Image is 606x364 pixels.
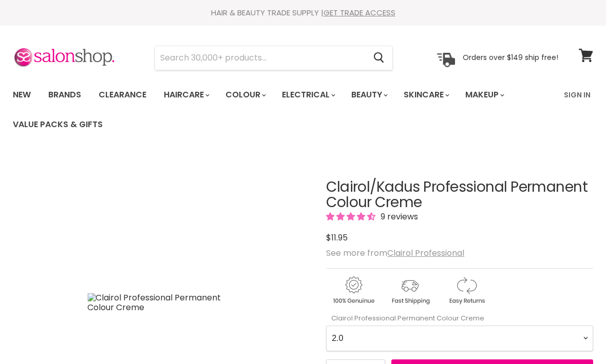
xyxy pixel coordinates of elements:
[41,84,89,106] a: Brands
[326,232,348,244] span: $11.95
[5,114,110,135] a: Value Packs & Gifts
[558,84,597,106] a: Sign In
[324,7,395,18] a: GET TRADE ACCESS
[383,213,596,318] iframe: Gorgias live chat campaigns
[155,46,393,70] form: Product
[377,211,418,223] span: 9 reviews
[458,84,510,106] a: Makeup
[326,179,593,211] h1: Clairol/Kadus Professional Permanent Colour Creme
[555,316,596,354] iframe: Gorgias live chat messenger
[396,84,456,106] a: Skincare
[274,84,342,106] a: Electrical
[365,46,392,70] button: Search
[91,84,154,106] a: Clearance
[326,247,464,259] span: See more from
[326,313,484,323] label: Clairol Professional Permanent Colour Creme
[156,84,216,106] a: Haircare
[326,211,377,223] span: 4.56 stars
[326,275,381,306] img: genuine.gif
[463,53,558,62] p: Orders over $149 ship free!
[155,46,365,70] input: Search
[5,84,39,106] a: New
[344,84,394,106] a: Beauty
[5,80,558,139] ul: Main menu
[218,84,272,106] a: Colour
